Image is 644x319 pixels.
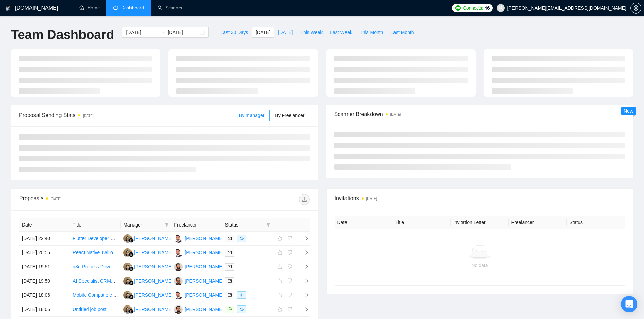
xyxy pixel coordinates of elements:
[225,221,263,229] span: Status
[228,265,232,269] span: mail
[123,249,173,255] a: ES[PERSON_NAME]
[220,29,248,36] span: Last 30 Days
[174,278,223,283] a: AA[PERSON_NAME]
[299,307,309,312] span: right
[356,27,387,38] button: This Month
[126,29,157,36] input: Start date
[300,29,323,36] span: This Week
[123,221,162,229] span: Manager
[19,274,70,288] td: [DATE] 19:50
[113,5,118,10] span: dashboard
[228,293,232,297] span: mail
[174,306,223,312] a: AA[PERSON_NAME]
[123,277,132,285] img: ES
[129,266,134,271] img: gigradar-bm.png
[240,236,244,240] span: eye
[73,307,106,312] a: Untitled job post
[134,291,173,299] div: [PERSON_NAME]
[70,274,121,288] td: AI Specialist CRM, Lead Gen, Marketing & Workflow Automation
[73,292,202,298] a: Mobile Compatible Website Development with App Integration
[240,293,244,297] span: eye
[19,111,234,119] span: Proposal Sending Stats
[134,263,173,270] div: [PERSON_NAME]
[123,264,173,269] a: ES[PERSON_NAME]
[6,3,10,14] img: logo
[134,277,173,285] div: [PERSON_NAME]
[19,288,70,302] td: [DATE] 18:06
[70,260,121,274] td: n8n Process Development for Book Writing
[360,29,383,36] span: This Month
[392,216,451,229] th: Title
[123,235,173,241] a: ES[PERSON_NAME]
[174,277,183,285] img: AA
[390,29,414,36] span: Last Month
[19,218,70,232] th: Date
[174,305,183,314] img: AA
[509,216,567,229] th: Freelancer
[123,263,132,271] img: ES
[129,281,134,285] img: gigradar-bm.png
[83,114,93,118] time: [DATE]
[185,249,223,256] div: [PERSON_NAME]
[11,27,114,43] h1: Team Dashboard
[274,27,296,38] button: [DATE]
[498,6,503,10] span: user
[567,216,625,229] th: Status
[19,260,70,274] td: [DATE] 19:51
[228,279,232,283] span: mail
[19,246,70,260] td: [DATE] 20:55
[278,29,293,36] span: [DATE]
[70,246,121,260] td: React Native Twilio 2 way call & text integration
[19,232,70,246] td: [DATE] 22:40
[239,113,264,118] span: By manager
[174,263,183,271] img: AA
[630,5,641,11] a: setting
[158,5,183,11] a: searchScanner
[266,223,270,227] span: filter
[240,307,244,311] span: eye
[451,216,509,229] th: Invitation Letter
[129,252,134,257] img: gigradar-bm.png
[174,234,183,243] img: FM
[121,218,171,232] th: Manager
[70,218,121,232] th: Title
[123,234,132,243] img: ES
[134,235,173,242] div: [PERSON_NAME]
[174,249,223,255] a: FM[PERSON_NAME]
[174,235,223,241] a: FM[PERSON_NAME]
[174,292,223,297] a: FM[PERSON_NAME]
[366,197,377,201] time: [DATE]
[174,291,183,299] img: FM
[70,232,121,246] td: Flutter Developer with 4-5 Years Experience Needed for App Development
[174,248,183,257] img: FM
[51,197,61,201] time: [DATE]
[621,296,637,312] div: Open Intercom Messenger
[134,305,173,313] div: [PERSON_NAME]
[299,293,309,297] span: right
[174,264,223,269] a: AA[PERSON_NAME]
[631,5,641,11] span: setting
[129,309,134,314] img: gigradar-bm.png
[70,288,121,302] td: Mobile Compatible Website Development with App Integration
[335,216,393,229] th: Date
[123,306,173,312] a: ES[PERSON_NAME]
[228,236,232,240] span: mail
[160,30,165,35] span: swap-right
[463,4,483,12] span: Connects:
[630,3,641,14] button: setting
[217,27,252,38] button: Last 30 Days
[387,27,418,38] button: Last Month
[455,5,461,11] img: upwork-logo.png
[123,305,132,314] img: ES
[624,108,633,114] span: New
[335,194,625,203] span: Invitations
[129,295,134,299] img: gigradar-bm.png
[275,113,304,118] span: By Freelancer
[185,235,223,242] div: [PERSON_NAME]
[73,250,172,255] a: React Native Twilio 2 way call & text integration
[121,5,144,11] span: Dashboard
[19,194,164,205] div: Proposals
[160,30,165,35] span: to
[73,236,229,241] a: Flutter Developer with 4-5 Years Experience Needed for App Development
[123,248,132,257] img: ES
